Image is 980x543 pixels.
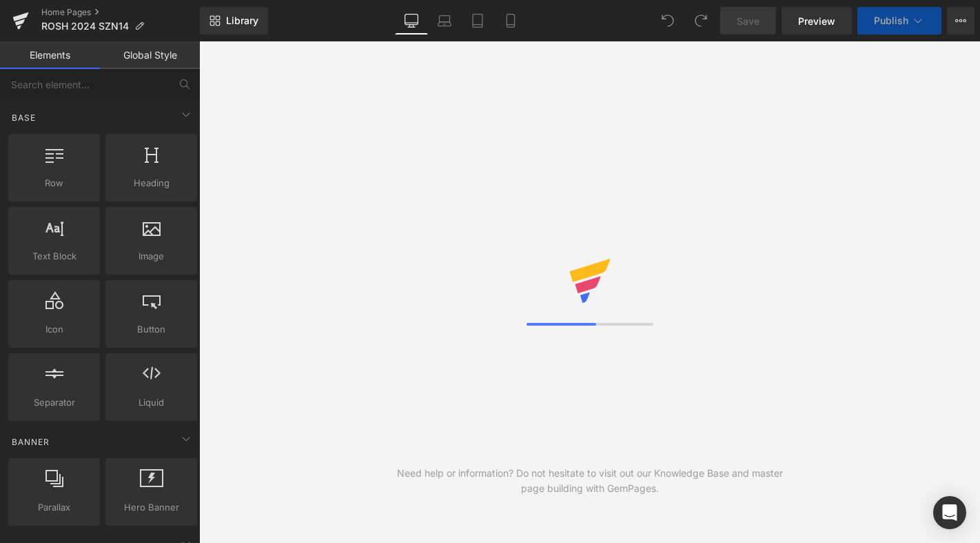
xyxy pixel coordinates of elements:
[395,7,428,34] a: Desktop
[687,7,715,34] button: Redo
[394,466,785,496] div: Need help or information? Do not hesitate to visit out our Knowledge Base and master page buildin...
[654,7,682,34] button: Undo
[12,395,96,410] span: Separator
[947,7,974,34] button: More
[41,21,129,32] span: ROSH 2024 SZN14
[798,14,835,28] span: Preview
[41,7,200,18] a: Home Pages
[428,7,461,34] a: Laptop
[737,14,759,28] span: Save
[110,395,193,410] span: Liquid
[12,500,96,515] span: Parallax
[933,496,966,529] div: Open Intercom Messenger
[100,41,200,69] a: Global Style
[200,7,268,34] a: New Library
[110,322,193,337] span: Button
[857,7,941,34] button: Publish
[494,7,527,34] a: Mobile
[110,176,193,190] span: Heading
[110,249,193,264] span: Image
[12,249,96,264] span: Text Block
[12,176,96,190] span: Row
[110,500,193,515] span: Hero Banner
[782,7,852,34] a: Preview
[10,435,51,448] span: Banner
[461,7,494,34] a: Tablet
[10,111,37,124] span: Base
[874,15,908,26] span: Publish
[12,322,96,337] span: Icon
[226,14,258,27] span: Library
